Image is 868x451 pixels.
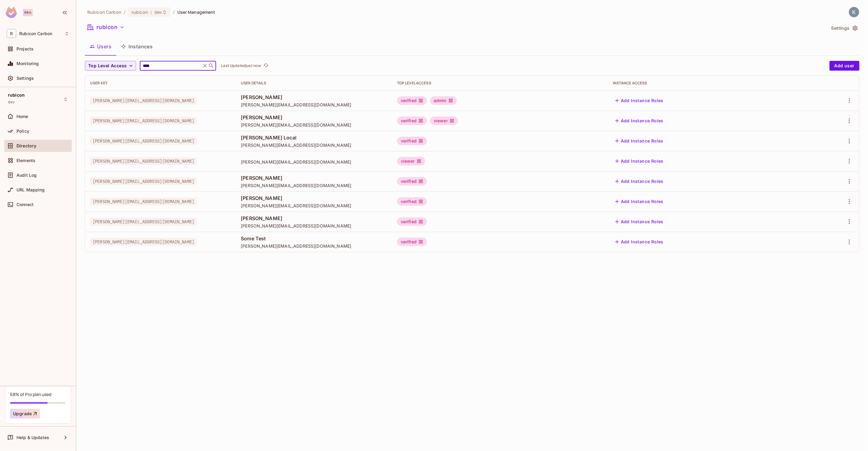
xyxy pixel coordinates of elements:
[613,197,666,206] button: Add Instance Roles
[16,173,37,178] span: Audit Log
[397,157,425,165] div: viewer
[90,177,197,185] span: [PERSON_NAME][EMAIL_ADDRESS][DOMAIN_NAME]
[261,62,269,69] span: Click to refresh data
[241,203,387,209] span: [PERSON_NAME][EMAIL_ADDRESS][DOMAIN_NAME]
[830,61,859,71] button: Add user
[397,116,427,125] div: verified
[8,100,15,105] span: dev
[90,218,197,226] span: [PERSON_NAME][EMAIL_ADDRESS][DOMAIN_NAME]
[124,9,125,15] li: /
[613,96,666,105] button: Add Instance Roles
[430,96,457,105] div: admin
[150,10,152,15] span: :
[90,81,231,86] div: User Key
[241,142,387,148] span: [PERSON_NAME][EMAIL_ADDRESS][DOMAIN_NAME]
[397,177,427,186] div: verified
[241,183,387,188] span: [PERSON_NAME][EMAIL_ADDRESS][DOMAIN_NAME]
[241,175,387,181] span: [PERSON_NAME]
[16,187,45,192] span: URL Mapping
[849,7,859,17] img: Kofi Nedjoh
[613,136,666,146] button: Add Instance Roles
[8,93,25,98] span: rubicon
[430,116,458,125] div: viewer
[10,409,40,419] button: Upgrade
[262,62,269,69] button: refresh
[88,62,127,70] span: Top Level Access
[116,39,157,54] button: Instances
[397,137,427,145] div: verified
[7,29,16,38] span: R
[397,238,427,246] div: verified
[241,94,387,101] span: [PERSON_NAME]
[16,143,36,148] span: Directory
[241,122,387,128] span: [PERSON_NAME][EMAIL_ADDRESS][DOMAIN_NAME]
[241,223,387,229] span: [PERSON_NAME][EMAIL_ADDRESS][DOMAIN_NAME]
[16,129,29,134] span: Policy
[16,76,34,81] span: Settings
[397,96,427,105] div: verified
[132,9,148,15] span: rubicon
[16,46,34,51] span: Projects
[173,9,175,15] li: /
[829,23,859,33] button: Settings
[23,9,33,16] div: Pro
[241,81,387,86] div: User Details
[241,114,387,121] span: [PERSON_NAME]
[397,197,427,206] div: verified
[613,217,666,227] button: Add Instance Roles
[16,158,35,163] span: Elements
[16,114,28,119] span: Home
[397,81,603,86] div: Top Level Access
[85,61,136,71] button: Top Level Access
[19,31,52,36] span: Workspace: Rubicon Carbon
[90,117,197,125] span: [PERSON_NAME][EMAIL_ADDRESS][DOMAIN_NAME]
[6,7,17,18] img: SReyMgAAAABJRU5ErkJggg==
[613,116,666,126] button: Add Instance Roles
[613,81,795,86] div: Instance Access
[613,176,666,186] button: Add Instance Roles
[90,198,197,205] span: [PERSON_NAME][EMAIL_ADDRESS][DOMAIN_NAME]
[87,9,121,15] span: the active workspace
[90,157,197,165] span: [PERSON_NAME][EMAIL_ADDRESS][DOMAIN_NAME]
[16,61,39,66] span: Monitoring
[241,195,387,201] span: [PERSON_NAME]
[241,243,387,249] span: [PERSON_NAME][EMAIL_ADDRESS][DOMAIN_NAME]
[241,134,387,141] span: [PERSON_NAME] Local
[397,217,427,226] div: verified
[241,159,387,165] span: [PERSON_NAME][EMAIL_ADDRESS][DOMAIN_NAME]
[241,235,387,242] span: Some Test
[90,137,197,145] span: [PERSON_NAME][EMAIL_ADDRESS][DOMAIN_NAME]
[263,63,269,69] span: refresh
[241,102,387,108] span: [PERSON_NAME][EMAIL_ADDRESS][DOMAIN_NAME]
[85,39,116,54] button: Users
[90,238,197,246] span: [PERSON_NAME][EMAIL_ADDRESS][DOMAIN_NAME]
[221,63,261,68] p: Last Updated just now
[10,391,51,397] div: 68% of Pro plan used
[90,97,197,105] span: [PERSON_NAME][EMAIL_ADDRESS][DOMAIN_NAME]
[241,215,387,222] span: [PERSON_NAME]
[613,237,666,247] button: Add Instance Roles
[154,9,162,15] span: dev
[177,9,215,15] span: User Management
[85,22,127,32] button: rubicon
[16,202,34,207] span: Connect
[16,435,49,440] span: Help & Updates
[613,156,666,166] button: Add Instance Roles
